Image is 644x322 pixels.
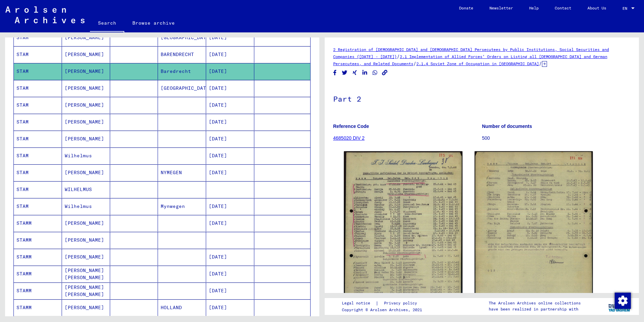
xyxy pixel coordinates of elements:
[206,164,254,181] mat-cell: [DATE]
[206,114,254,130] mat-cell: [DATE]
[62,215,110,232] mat-cell: [PERSON_NAME]
[206,299,254,316] mat-cell: [DATE]
[62,198,110,215] mat-cell: Wilhelmus
[614,292,631,308] div: Change consent
[62,283,110,299] mat-cell: [PERSON_NAME] [PERSON_NAME]
[158,46,206,63] mat-cell: BARENDRECHT
[539,60,542,66] span: /
[206,29,254,46] mat-cell: [DATE]
[206,249,254,265] mat-cell: [DATE]
[615,293,631,309] img: Change consent
[14,46,62,63] mat-cell: STAM
[413,60,416,66] span: /
[416,61,539,66] a: 2.1.4 Soviet Zone of Occupation in [GEOGRAPHIC_DATA]
[14,215,62,232] mat-cell: STAMM
[206,97,254,113] mat-cell: [DATE]
[62,29,110,46] mat-cell: [PERSON_NAME]
[622,6,630,11] span: EN
[62,164,110,181] mat-cell: [PERSON_NAME]
[206,147,254,164] mat-cell: [DATE]
[14,147,62,164] mat-cell: STAM
[482,124,532,129] b: Number of documents
[62,80,110,97] mat-cell: [PERSON_NAME]
[14,266,62,282] mat-cell: STAMM
[206,215,254,232] mat-cell: [DATE]
[341,69,348,77] button: Share on Twitter
[62,46,110,63] mat-cell: [PERSON_NAME]
[372,69,379,77] button: Share on WhatsApp
[333,47,609,59] a: 2 Registration of [DEMOGRAPHIC_DATA] and [DEMOGRAPHIC_DATA] Persecutees by Public Institutions, S...
[62,232,110,248] mat-cell: [PERSON_NAME]
[5,6,85,23] img: Arolsen_neg.svg
[333,124,369,129] b: Reference Code
[14,80,62,97] mat-cell: STAM
[14,232,62,248] mat-cell: STAMM
[158,80,206,97] mat-cell: [GEOGRAPHIC_DATA]
[206,63,254,80] mat-cell: [DATE]
[482,135,631,142] p: 500
[14,164,62,181] mat-cell: STAM
[158,164,206,181] mat-cell: NYMEGEN
[331,69,339,77] button: Share on Facebook
[14,63,62,80] mat-cell: STAM
[124,15,183,31] a: Browse archive
[206,198,254,215] mat-cell: [DATE]
[158,29,206,46] mat-cell: [GEOGRAPHIC_DATA]
[14,131,62,147] mat-cell: STAM
[206,131,254,147] mat-cell: [DATE]
[206,46,254,63] mat-cell: [DATE]
[342,300,376,307] a: Legal notice
[158,63,206,80] mat-cell: Baredrecht
[342,307,425,313] p: Copyright © Arolsen Archives, 2021
[14,198,62,215] mat-cell: STAM
[14,299,62,316] mat-cell: STAMM
[333,135,364,141] a: 4685020 DIV 2
[475,151,593,317] img: 002.jpg
[342,300,425,307] div: |
[489,300,581,306] p: The Arolsen Archives online collections
[333,54,607,66] a: 2.1 Implementation of Allied Forces’ Orders on Listing all [DEMOGRAPHIC_DATA] and German Persecut...
[14,283,62,299] mat-cell: STAMM
[351,69,358,77] button: Share on Xing
[62,63,110,80] mat-cell: [PERSON_NAME]
[62,114,110,130] mat-cell: [PERSON_NAME]
[14,114,62,130] mat-cell: STAM
[397,53,400,59] span: /
[489,306,581,312] p: have been realized in partnership with
[14,29,62,46] mat-cell: STAM
[333,83,631,113] h1: Part 2
[62,266,110,282] mat-cell: [PERSON_NAME] [PERSON_NAME]
[62,299,110,316] mat-cell: [PERSON_NAME]
[14,249,62,265] mat-cell: STAMM
[206,80,254,97] mat-cell: [DATE]
[62,97,110,113] mat-cell: [PERSON_NAME]
[14,97,62,113] mat-cell: STAM
[62,147,110,164] mat-cell: Wilhelmus
[206,283,254,299] mat-cell: [DATE]
[14,181,62,198] mat-cell: STAM
[381,69,388,77] button: Copy link
[158,299,206,316] mat-cell: HOLLAND
[62,131,110,147] mat-cell: [PERSON_NAME]
[344,151,462,318] img: 001.jpg
[379,300,425,307] a: Privacy policy
[62,181,110,198] mat-cell: WILHELMUS
[62,249,110,265] mat-cell: [PERSON_NAME]
[158,198,206,215] mat-cell: Mynwegen
[361,69,368,77] button: Share on LinkedIn
[90,15,124,32] a: Search
[607,298,632,315] img: yv_logo.png
[206,266,254,282] mat-cell: [DATE]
